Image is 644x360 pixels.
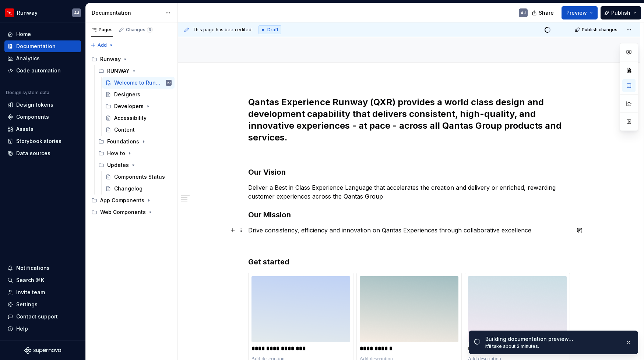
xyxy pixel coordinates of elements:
[114,173,165,181] div: Components Status
[107,67,130,75] div: RUNWAY
[107,150,125,157] div: How to
[4,99,81,111] a: Design tokens
[468,276,567,342] img: a0e6f7c3-5786-4bc9-9f39-663a00139668.png
[167,79,170,86] div: AJ
[562,6,598,19] button: Preview
[114,114,147,122] div: Accessibility
[1,5,84,21] button: RunwayAJ
[248,257,570,267] h3: Get started
[16,138,61,145] div: Storybook stories
[95,136,175,147] div: Foundations
[95,159,175,171] div: Updates
[92,9,161,17] div: Documentation
[107,161,129,169] div: Updates
[528,6,559,19] button: Share
[16,43,56,50] div: Documentation
[267,27,278,33] span: Draft
[16,67,61,74] div: Code automation
[360,276,458,342] img: 77dd1845-225b-49fd-91f3-f22e069851fc.png
[16,289,45,296] div: Invite team
[102,89,175,100] a: Designers
[4,135,81,147] a: Storybook stories
[16,325,28,332] div: Help
[4,147,81,159] a: Data sources
[102,112,175,124] a: Accessibility
[16,313,58,320] div: Contact support
[4,299,81,310] a: Settings
[88,53,175,65] div: Runway
[4,323,81,335] button: Help
[248,210,570,220] h3: Our Mission
[4,53,81,64] a: Analytics
[573,25,621,35] button: Publish changes
[16,277,44,284] div: Search ⌘K
[582,27,617,33] span: Publish changes
[485,335,619,343] div: Building documentation preview…
[16,55,40,62] div: Analytics
[611,9,630,17] span: Publish
[17,9,38,17] div: Runway
[114,185,142,192] div: Changelog
[4,262,81,274] button: Notifications
[100,197,144,204] div: App Components
[24,347,61,354] svg: Supernova Logo
[114,91,140,98] div: Designers
[521,10,526,16] div: AJ
[4,286,81,298] a: Invite team
[88,195,175,206] div: App Components
[147,27,153,33] span: 6
[251,276,350,342] img: 361572a7-26af-4326-8548-ad4e3cdc5727.png
[100,56,121,63] div: Runway
[16,101,53,108] div: Design tokens
[6,90,49,96] div: Design system data
[248,226,570,235] p: Drive consistency, efficiency and innovation on Qantas Experiences through collaborative excellence
[4,123,81,135] a: Assets
[102,124,175,136] a: Content
[114,79,164,86] div: Welcome to Runway
[248,96,570,143] h2: Qantas Experience Runway (QXR) provides a world class design and development capability that deli...
[91,27,113,33] div: Pages
[4,65,81,76] a: Code automation
[114,103,144,110] div: Developers
[95,65,175,77] div: RUNWAY
[5,8,14,17] img: 6b187050-a3ed-48aa-8485-808e17fcee26.png
[193,27,253,33] span: This page has been edited.
[248,167,570,177] h3: Our Vision
[107,138,139,145] div: Foundations
[114,126,135,133] div: Content
[88,206,175,218] div: Web Components
[4,111,81,123] a: Components
[98,42,107,48] span: Add
[4,311,81,322] button: Contact support
[102,171,175,183] a: Components Status
[100,208,146,216] div: Web Components
[102,100,175,112] div: Developers
[102,183,175,195] a: Changelog
[4,274,81,286] button: Search ⌘K
[95,147,175,159] div: How to
[74,10,79,16] div: AJ
[16,264,50,272] div: Notifications
[16,31,31,38] div: Home
[4,28,81,40] a: Home
[539,9,554,17] span: Share
[88,53,175,218] div: Page tree
[485,343,619,349] div: It’ll take about 2 minutes.
[16,150,50,157] div: Data sources
[566,9,587,17] span: Preview
[4,40,81,52] a: Documentation
[102,77,175,89] a: Welcome to RunwayAJ
[601,6,641,19] button: Publish
[16,301,38,308] div: Settings
[16,113,49,121] div: Components
[16,125,34,133] div: Assets
[88,40,116,50] button: Add
[126,27,153,33] div: Changes
[248,183,570,201] p: Deliver a Best in Class Experience Language that accelerates the creation and delivery or enriche...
